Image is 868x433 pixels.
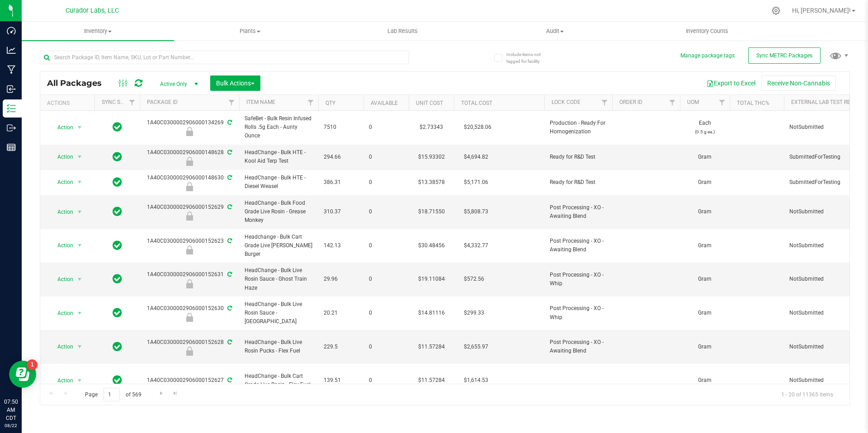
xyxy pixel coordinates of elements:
span: Gram [685,153,724,161]
span: Sync from Compliance System [226,377,232,383]
td: $19.11084 [409,263,454,297]
span: select [74,239,85,252]
span: Audit [479,27,631,35]
span: Sync from Compliance System [226,149,232,155]
a: External Lab Test Result [791,99,862,105]
td: $30.48456 [409,229,454,263]
span: 7510 [324,123,358,132]
span: HeadChange - Bulk Live Rosin Sauce - [GEOGRAPHIC_DATA] [245,300,313,326]
span: select [74,176,85,188]
button: Bulk Actions [210,75,260,91]
p: 07:50 AM CDT [4,398,18,422]
span: select [74,121,85,134]
span: Plants [175,27,326,35]
td: $14.81116 [409,297,454,330]
span: HeadChange - Bulk Live Rosin Pucks - Flex Fuel [245,338,313,355]
div: Post Processing - XO - Awaiting Blend [138,212,241,221]
a: Item Name [246,99,275,105]
input: 1 [104,388,120,402]
span: 0 [369,275,403,283]
span: Gram [685,376,724,385]
span: Sync from Compliance System [226,238,232,244]
span: Action [49,121,74,134]
a: Filter [125,95,140,110]
a: Qty [325,100,335,106]
span: Action [49,273,74,286]
span: Sync from Compliance System [226,339,232,345]
span: 0 [369,178,403,187]
span: $572.56 [459,273,489,286]
div: 1A40C0300002906000148628 [138,148,241,166]
a: Total THC% [737,100,769,106]
iframe: Resource center [9,361,36,388]
span: Post Processing - XO - Awaiting Blend [550,237,607,254]
span: Headchange - Bulk Cart Grade Live [PERSON_NAME] Burger [245,233,313,259]
a: Available [371,100,398,106]
button: Sync METRC Packages [748,47,821,64]
div: Post Processing - XO - Awaiting Blend [138,245,241,254]
span: Gram [685,343,724,351]
span: Sync from Compliance System [226,174,232,181]
span: $299.33 [459,306,489,320]
span: Post Processing - XO - Whip [550,271,607,288]
a: Unit Cost [416,100,443,106]
span: Action [49,176,74,188]
span: Inventory [22,27,174,35]
span: 294.66 [324,153,358,161]
span: $1,614.53 [459,374,493,387]
span: Ready for R&D Test [550,153,607,161]
p: 08/22 [4,422,18,429]
span: Production - Ready For Homogenization [550,119,607,136]
inline-svg: Inbound [7,85,16,94]
span: In Sync [113,121,122,133]
span: $2,655.97 [459,340,493,353]
span: 139.51 [324,376,358,385]
span: Post Processing - XO - Awaiting Blend [550,203,607,221]
div: 1A40C0300002906000152630 [138,304,241,322]
a: UOM [687,99,699,105]
inline-svg: Outbound [7,123,16,132]
inline-svg: Manufacturing [7,65,16,74]
span: SafeBet - Bulk Resin Infused Rolls .5g Each - Aunty Ounce [245,114,313,141]
a: Sync Status [102,99,137,105]
span: 386.31 [324,178,358,187]
inline-svg: Analytics [7,46,16,55]
span: In Sync [113,340,122,353]
a: Filter [665,95,680,110]
span: select [74,206,85,218]
div: Post Processing - XO - Whip [138,279,241,288]
span: Gram [685,207,724,216]
div: Manage settings [770,6,782,15]
span: 1 - 20 of 11365 items [774,388,840,401]
span: $5,171.06 [459,176,493,189]
span: In Sync [113,239,122,252]
inline-svg: Inventory [7,104,16,113]
span: Curador Labs, LLC [66,7,119,14]
span: 0 [369,207,403,216]
span: Ready for R&D Test [550,178,607,187]
a: Filter [224,95,239,110]
td: $11.57284 [409,330,454,364]
span: Sync from Compliance System [226,119,232,126]
span: Post Processing - XO - Whip [550,304,607,321]
td: $18.71550 [409,195,454,229]
span: 0 [369,123,403,132]
div: Ready for R&D Test [138,182,241,191]
span: 142.13 [324,241,358,250]
span: In Sync [113,151,122,163]
span: HeadChange - Bulk HTE - Diesel Weasel [245,174,313,191]
span: Action [49,340,74,353]
iframe: Resource center unread badge [27,359,38,370]
span: In Sync [113,374,122,386]
inline-svg: Reports [7,143,16,152]
span: In Sync [113,176,122,188]
a: Order Id [619,99,642,105]
span: 229.5 [324,343,358,351]
div: 1A40C0300002906000152628 [138,338,241,356]
button: Manage package tags [680,52,735,60]
span: Sync from Compliance System [226,305,232,311]
span: Hi, [PERSON_NAME]! [792,7,851,14]
span: $4,694.82 [459,151,493,164]
span: 310.37 [324,207,358,216]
